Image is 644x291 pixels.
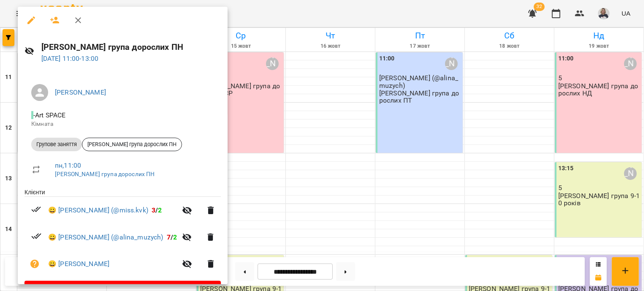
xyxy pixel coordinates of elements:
[158,206,162,214] span: 2
[24,254,45,274] button: Візит ще не сплачено. Додати оплату?
[82,138,182,151] div: [PERSON_NAME] група дорослих ПН
[41,54,99,63] a: [DATE] 11:00-13:00
[48,259,109,269] a: 😀 [PERSON_NAME]
[152,206,155,214] span: 3
[31,120,214,128] p: Кімната
[173,233,177,241] span: 2
[55,88,106,96] a: [PERSON_NAME]
[48,232,163,242] a: 😀 [PERSON_NAME] (@alina_muzych)
[31,141,82,148] span: Групове заняття
[24,188,221,281] ul: Клієнти
[55,171,155,177] a: [PERSON_NAME] група дорослих ПН
[167,233,177,241] b: /
[48,205,148,215] a: 😀 [PERSON_NAME] (@miss.kvk)
[167,233,171,241] span: 7
[41,41,221,54] h6: [PERSON_NAME] група дорослих ПН
[31,111,68,119] span: - Art SPACE
[31,204,41,215] svg: Візит сплачено
[82,141,182,148] span: [PERSON_NAME] група дорослих ПН
[55,161,81,169] a: пн , 11:00
[31,231,41,241] svg: Візит сплачено
[152,206,162,214] b: /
